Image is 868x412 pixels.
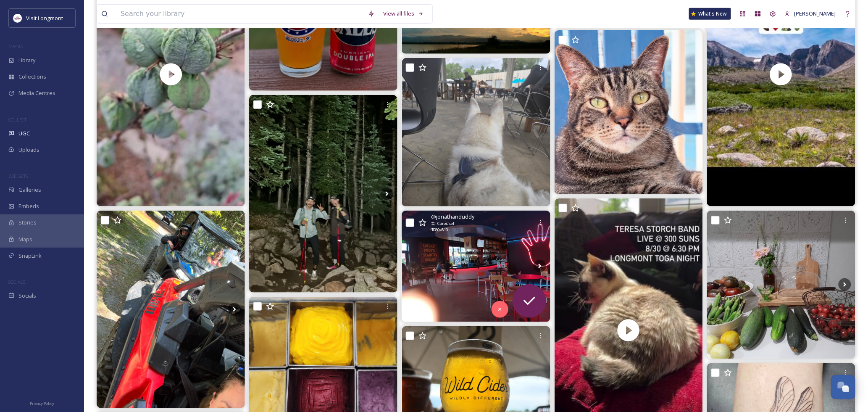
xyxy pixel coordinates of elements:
a: [PERSON_NAME] [781,5,840,22]
img: A customer's recent harvest!! 🫘 🌱 🍅 🫑 🌶 🥒 #growyourownfood #coloradogardening #buylocal #colorado... [707,211,855,359]
span: MEDIA [8,43,23,50]
span: Uploads [18,146,39,154]
a: View all files [379,5,428,22]
span: Visit Longmont [26,14,63,22]
img: When Dad leaves to get more beers...#dogsofinstagram #dogsofwibby #wibbybrewing #shepsky #adoptdo... [402,58,550,206]
span: Media Centres [18,89,55,97]
span: Maps [18,235,32,243]
span: Socials [18,292,36,300]
img: A super fun (dusty) day on the trails! Aiden enjoyed driving a little too! #maine #207 #abbot #tr... [97,211,245,409]
span: Embeds [18,202,39,210]
input: Search your library [116,5,364,23]
img: longmont.jpg [13,14,22,22]
span: [PERSON_NAME] [794,10,836,17]
a: What's New [689,8,731,20]
span: Carousel [437,221,454,227]
span: UGC [18,129,30,137]
span: Galleries [18,186,41,194]
span: COLLECT [8,116,26,123]
span: Stories [18,219,37,227]
span: SOCIALS [8,279,25,285]
span: 1080 x 810 [431,227,448,233]
img: Loki’s sister Sabrina!! She’s such a cutie tabby girl! 🤎🤎🤎 enjoying our cool patio weather in #lo... [555,30,703,194]
span: WIDGETS [8,173,28,179]
span: SnapLink [18,252,42,260]
span: Library [18,56,35,64]
span: Privacy Policy [30,401,54,406]
img: #lefthandbrewing [402,211,550,322]
span: @ jonathanduddy [431,213,474,221]
button: Open Chat [831,375,855,399]
img: Travels have slowed down a bit and finally able to get back to exploring around Colorado with my ... [249,95,397,293]
a: Privacy Policy [30,398,54,408]
span: Collections [18,73,46,81]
